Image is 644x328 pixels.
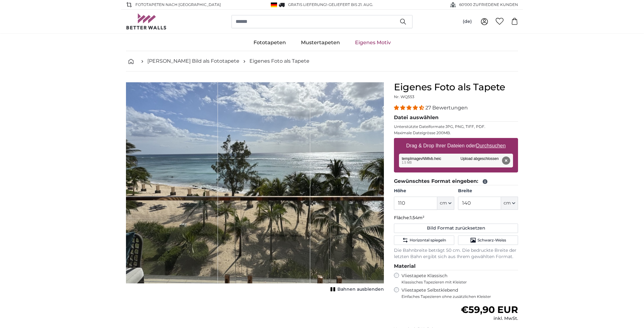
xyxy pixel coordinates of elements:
span: €59,90 EUR [461,304,518,315]
button: cm [437,197,454,210]
button: cm [501,197,518,210]
p: Maximale Dateigrösse 200MB. [394,130,518,135]
span: Schwarz-Weiss [478,238,506,243]
a: Eigenes Foto als Tapete [249,57,309,65]
u: Durchsuchen [476,143,506,148]
span: 60'000 ZUFRIEDENE KUNDEN [459,2,518,8]
span: Klassisches Tapezieren mit Kleister [401,280,513,285]
label: Höhe [394,188,454,194]
span: 27 Bewertungen [425,105,468,111]
a: Eigenes Motiv [347,34,398,51]
span: 4.41 stars [394,105,425,111]
img: Betterwalls [126,13,167,29]
nav: breadcrumbs [126,51,518,71]
label: Vliestapete Klassisch [401,273,513,285]
span: Horizontal spiegeln [410,238,446,243]
span: Geliefert bis 21. Aug. [329,2,373,7]
div: 1 of 1 [126,82,384,294]
legend: Material [394,262,518,270]
button: (de) [458,16,477,27]
a: Fototapeten [246,34,293,51]
button: Bahnen ausblenden [329,285,384,294]
span: Fototapeten nach [GEOGRAPHIC_DATA] [135,2,221,8]
span: Einfaches Tapezieren ohne zusätzlichen Kleister [401,294,518,299]
span: 1.54m² [410,215,424,220]
h1: Eigenes Foto als Tapete [394,82,518,93]
span: - [327,2,373,7]
a: [PERSON_NAME] Bild als Fototapete [147,57,239,65]
label: Drag & Drop Ihrer Dateien oder [404,140,508,152]
button: Horizontal spiegeln [394,235,454,245]
span: GRATIS Lieferung! [288,2,327,7]
a: Mustertapeten [293,34,347,51]
legend: Datei auswählen [394,114,518,122]
span: cm [504,200,511,206]
img: Deutschland [271,3,277,7]
span: Nr. WQ553 [394,94,414,99]
div: inkl. MwSt. [461,315,518,322]
button: Bild Format zurücksetzen [394,224,518,233]
p: Fläche: [394,215,518,221]
p: Die Bahnbreite beträgt 50 cm. Die bedruckte Breite der letzten Bahn ergibt sich aus Ihrem gewählt... [394,247,518,260]
label: Breite [458,188,518,194]
p: Unterstützte Dateiformate JPG, PNG, TIFF, PDF. [394,124,518,129]
span: cm [440,200,447,206]
button: Schwarz-Weiss [458,235,518,245]
span: Bahnen ausblenden [337,286,384,293]
label: Vliestapete Selbstklebend [401,287,518,299]
legend: Gewünschtes Format eingeben: [394,177,518,185]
